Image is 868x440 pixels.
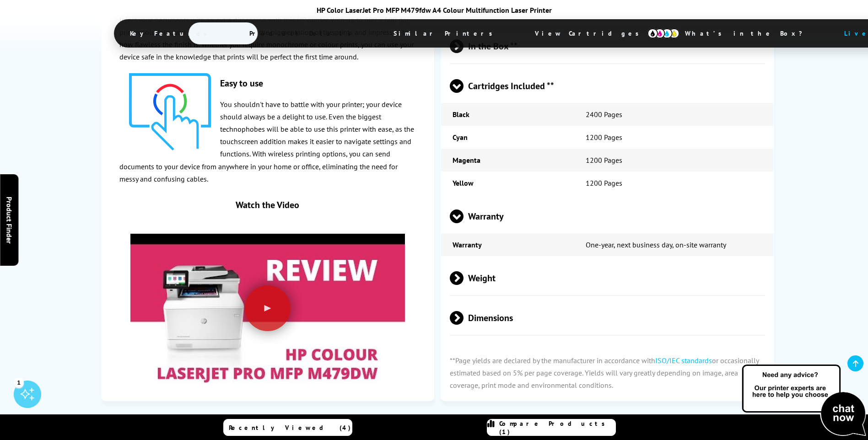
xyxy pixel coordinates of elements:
span: Similar Printers [380,22,511,44]
span: Compare Products (1) [499,419,615,436]
span: View Cartridges [521,21,661,45]
div: 1 [14,377,24,387]
span: Product Details [236,22,370,44]
img: Open Live Chat window [740,363,868,438]
img: cmyk-icon.svg [647,28,679,38]
td: Cyan [441,126,574,149]
td: Warranty [441,233,574,256]
span: Recently Viewed (4) [229,424,351,432]
td: 1200 Pages [574,126,774,149]
span: What’s in the Box? [671,22,825,44]
span: Key Features [116,22,226,44]
div: Watch the Video [130,199,405,211]
span: Cartridges Included ** [450,69,766,103]
a: Compare Products (1) [487,419,616,436]
h3: Easy to use [119,77,416,89]
td: 2400 Pages [574,103,774,126]
span: Product Finder [5,197,14,244]
td: Magenta [441,149,574,172]
a: Recently Viewed (4) [223,419,352,436]
p: **Page yields are declared by the manufacturer in accordance with or occasionally estimated based... [441,345,774,401]
span: Dimensions [450,300,766,335]
img: Play [130,219,405,424]
img: HP-M477-TouchScreen-Icon-180.jpg [119,64,220,160]
td: Black [441,103,574,126]
p: You shouldn't have to battle with your printer; your device should always be a delight to use. Ev... [119,98,416,185]
div: HP Color LaserJet Pro MFP M479fdw A4 Colour Multifunction Laser Printer [114,5,755,15]
td: 1200 Pages [574,172,774,194]
a: ISO/IEC standards [655,356,712,365]
td: 1200 Pages [574,149,774,172]
span: Warranty [450,199,766,233]
td: One-year, next business day, on-site warranty [574,233,774,256]
td: Yellow [441,172,574,194]
span: Weight [450,261,766,295]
